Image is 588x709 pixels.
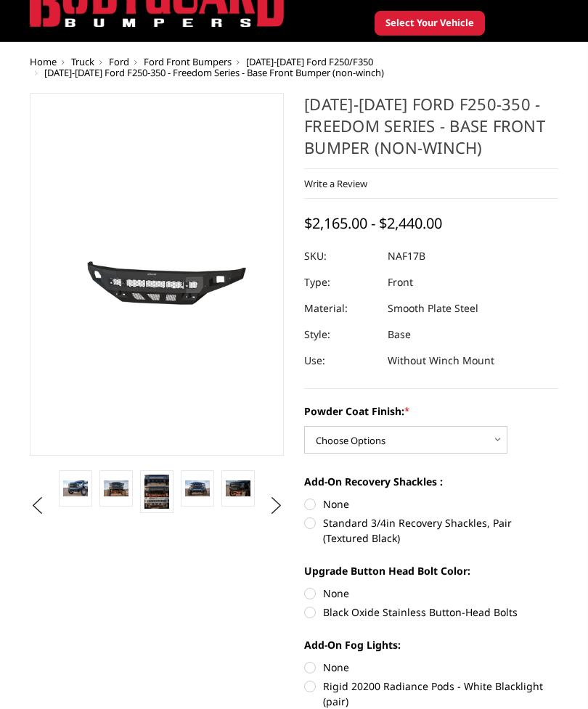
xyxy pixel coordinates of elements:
img: 2017-2022 Ford F250-350 - Freedom Series - Base Front Bumper (non-winch) [63,480,88,497]
dd: Front [388,269,413,295]
dt: SKU: [304,243,377,269]
label: Upgrade Button Head Bolt Color: [304,563,558,578]
span: $2,165.00 - $2,440.00 [304,213,442,233]
a: Truck [71,55,94,68]
img: Multiple lighting options [144,475,169,509]
span: [DATE]-[DATE] Ford F250-350 - Freedom Series - Base Front Bumper (non-winch) [44,66,384,79]
a: Ford [109,55,129,68]
dt: Type: [304,269,377,295]
label: None [304,586,558,601]
img: 2017-2022 Ford F250-350 - Freedom Series - Base Front Bumper (non-winch) [185,480,210,497]
label: Rigid 20200 Radiance Pods - White Blacklight (pair) [304,679,558,709]
dd: Smooth Plate Steel [388,295,478,321]
label: Standard 3/4in Recovery Shackles, Pair (Textured Black) [304,515,558,546]
dt: Material: [304,295,377,321]
a: Write a Review [304,177,367,190]
h1: [DATE]-[DATE] Ford F250-350 - Freedom Series - Base Front Bumper (non-winch) [304,93,558,169]
dd: Base [388,321,411,348]
label: None [304,660,558,675]
img: 2017-2022 Ford F250-350 - Freedom Series - Base Front Bumper (non-winch) [226,480,250,497]
a: [DATE]-[DATE] Ford F250/F350 [246,55,373,68]
span: Select Your Vehicle [385,16,474,30]
dd: Without Winch Mount [388,348,494,374]
img: 2017-2022 Ford F250-350 - Freedom Series - Base Front Bumper (non-winch) [104,480,128,497]
label: Powder Coat Finish: [304,403,558,419]
dt: Style: [304,321,377,348]
label: Add-On Recovery Shackles : [304,474,558,489]
label: Black Oxide Stainless Button-Head Bolts [304,605,558,620]
dt: Use: [304,348,377,374]
button: Previous [26,495,48,517]
button: Next [266,495,287,517]
label: Add-On Fog Lights: [304,637,558,652]
a: Ford Front Bumpers [144,55,232,68]
a: Home [30,55,57,68]
a: 2017-2022 Ford F250-350 - Freedom Series - Base Front Bumper (non-winch) [30,93,284,456]
dd: NAF17B [388,243,425,269]
button: Select Your Vehicle [375,11,485,36]
label: None [304,496,558,512]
